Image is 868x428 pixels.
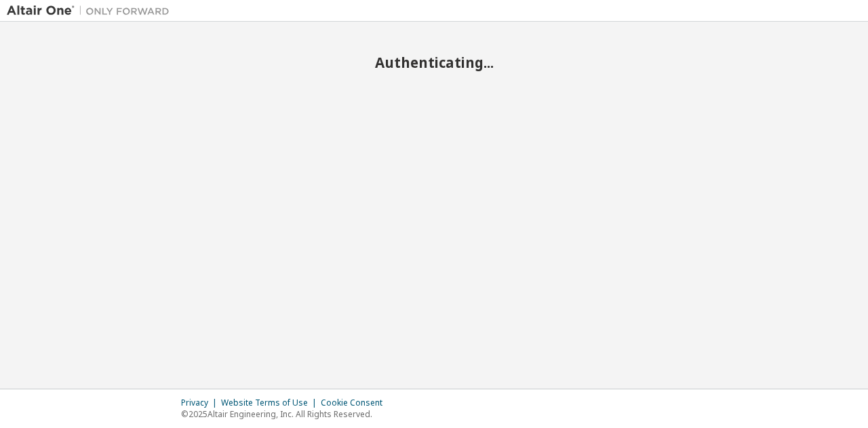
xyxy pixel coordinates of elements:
[181,397,221,408] div: Privacy
[221,397,321,408] div: Website Terms of Use
[7,4,176,18] img: Altair One
[181,408,391,420] p: © 2025 Altair Engineering, Inc. All Rights Reserved.
[7,54,861,71] h2: Authenticating...
[321,397,391,408] div: Cookie Consent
